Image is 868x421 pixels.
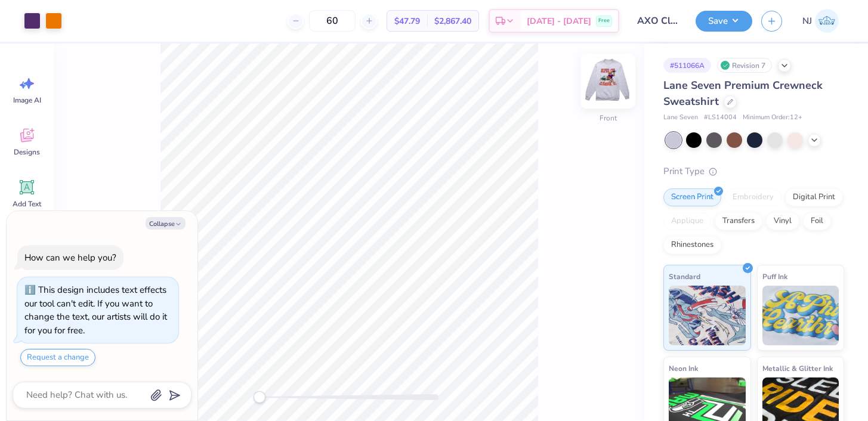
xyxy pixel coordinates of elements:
span: # LS14004 [704,113,737,123]
input: – – [309,10,356,32]
div: Revision 7 [717,58,772,73]
span: Free [598,17,610,25]
div: Screen Print [663,188,721,206]
span: Metallic & Glitter Ink [762,362,833,374]
div: Front [600,113,617,123]
div: How can we help you? [24,252,116,264]
span: NJ [802,14,812,28]
div: Digital Print [785,188,843,206]
span: Add Text [13,199,41,209]
span: Image AI [13,95,41,105]
img: Puff Ink [762,286,839,345]
span: Puff Ink [762,270,787,283]
span: Standard [669,270,700,283]
input: Untitled Design [628,9,687,33]
div: Rhinestones [663,236,721,254]
span: Neon Ink [669,362,698,374]
span: Minimum Order: 12 + [743,113,802,123]
div: Vinyl [766,212,799,230]
span: $47.79 [394,15,420,27]
div: Accessibility label [254,391,265,403]
img: Standard [669,286,746,345]
button: Save [696,11,752,32]
a: NJ [797,9,844,33]
img: Nick Johnson [815,9,839,33]
div: Transfers [715,212,762,230]
div: Foil [803,212,831,230]
div: Print Type [663,165,844,178]
div: Applique [663,212,711,230]
button: Collapse [146,217,186,230]
span: Lane Seven [663,113,698,123]
span: [DATE] - [DATE] [527,15,591,27]
span: Designs [14,147,40,157]
span: Lane Seven Premium Crewneck Sweatshirt [663,78,823,109]
div: This design includes text effects our tool can't edit. If you want to change the text, our artist... [24,284,167,336]
div: Embroidery [725,188,781,206]
div: # 511066A [663,58,711,73]
button: Request a change [20,349,95,366]
img: Front [584,57,632,105]
span: $2,867.40 [434,15,471,27]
